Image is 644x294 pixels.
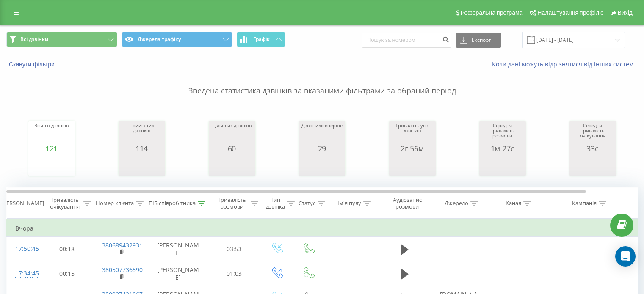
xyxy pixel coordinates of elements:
a: 380689432931 [102,241,143,249]
div: Open Intercom Messenger [615,246,636,267]
td: 00:18 [41,237,94,261]
p: Зведена статистика дзвінків за вказаними фільтрами за обраний період [6,69,638,96]
span: Графік [253,36,270,42]
button: Експорт [456,33,501,48]
div: 1м 27с [481,144,524,153]
div: Ім'я пулу [337,200,361,207]
span: Реферальна програма [461,9,523,16]
div: Всього дзвінків [34,123,68,144]
div: Тривалість очікування [48,196,81,211]
div: Середня тривалість очікування [572,123,614,144]
td: 03:53 [208,237,261,261]
td: 00:15 [41,261,94,286]
a: Коли дані можуть відрізнятися вiд інших систем [492,60,638,68]
button: Графік [237,32,285,47]
div: Номер клієнта [96,200,134,207]
div: 2г 56м [391,144,434,153]
div: Кампанія [572,200,597,207]
div: Джерело [445,200,468,207]
div: 114 [121,144,163,153]
input: Пошук за номером [362,33,451,48]
td: [PERSON_NAME] [149,237,208,261]
div: 60 [212,144,251,153]
div: Тип дзвінка [266,196,285,211]
a: 380507736590 [102,266,143,274]
div: Дзвонили вперше [301,123,342,144]
td: 01:03 [208,261,261,286]
div: 17:50:45 [15,241,32,257]
span: Всі дзвінки [20,36,48,43]
div: Прийнятих дзвінків [121,123,163,144]
span: Вихід [618,9,633,16]
div: 33с [572,144,614,153]
div: [PERSON_NAME] [1,200,44,207]
div: 29 [301,144,342,153]
div: 17:34:45 [15,265,32,282]
td: [PERSON_NAME] [149,261,208,286]
div: 121 [34,144,68,153]
button: Джерела трафіку [122,32,232,47]
div: Тривалість розмови [215,196,249,211]
div: Цільових дзвінків [212,123,251,144]
button: Всі дзвінки [6,32,117,47]
div: Тривалість усіх дзвінків [391,123,434,144]
div: Канал [506,200,521,207]
div: Статус [299,200,315,207]
button: Скинути фільтри [6,60,59,68]
div: Аудіозапис розмови [387,196,428,211]
div: Середня тривалість розмови [481,123,524,144]
div: ПІБ співробітника [149,200,196,207]
span: Налаштування профілю [537,9,603,16]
